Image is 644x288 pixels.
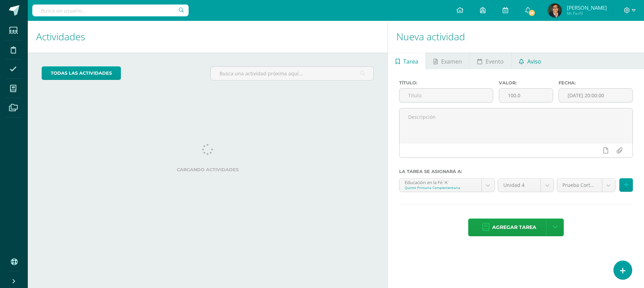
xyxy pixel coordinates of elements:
a: Educación en la Fé 'A'Quinto Primaria Complementaria [399,179,495,192]
span: Evento [486,53,504,70]
img: b9c1b873ac2977ebc1e76ab11d9f1297.png [548,3,562,17]
span: Aviso [527,53,541,70]
span: Tarea [403,53,418,70]
label: Fecha: [559,80,633,85]
h1: Actividades [36,21,379,52]
a: Evento [470,52,511,69]
label: Valor: [499,80,553,85]
a: Tarea [388,52,426,69]
input: Busca un usuario... [32,5,189,16]
span: Unidad 4 [503,179,535,192]
span: Agregar tarea [492,219,536,236]
span: [PERSON_NAME] [567,4,607,11]
input: Puntos máximos [499,89,553,102]
h1: Nueva actividad [396,21,636,52]
input: Fecha de entrega [559,89,633,102]
span: 13 [528,9,536,17]
label: Cargando actividades [42,167,374,172]
label: Título: [399,80,493,85]
a: todas las Actividades [42,66,121,80]
span: Examen [441,53,462,70]
a: Aviso [512,52,549,69]
a: Unidad 4 [498,179,554,192]
span: Prueba Corta (0.0%) [562,179,597,192]
div: Educación en la Fé 'A' [405,179,476,185]
div: Quinto Primaria Complementaria [405,185,476,190]
a: Prueba Corta (0.0%) [557,179,615,192]
input: Busca una actividad próxima aquí... [211,67,373,80]
label: La tarea se asignará a: [399,169,633,174]
span: Mi Perfil [567,10,607,16]
a: Examen [426,52,469,69]
input: Título [399,89,493,102]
